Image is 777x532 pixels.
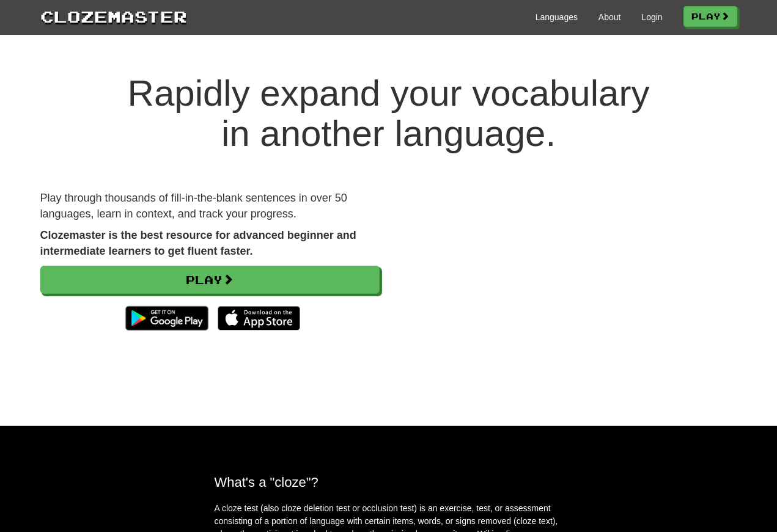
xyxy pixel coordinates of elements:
[215,475,563,490] h2: What's a "cloze"?
[683,6,737,27] a: Play
[641,11,662,23] a: Login
[218,306,300,330] img: Download_on_the_App_Store_Badge_US-UK_135x40-25178aeef6eb6b83b96f5f2d004eda3bffbb37122de64afbaef7...
[598,11,621,23] a: About
[40,191,380,222] p: Play through thousands of fill-in-the-blank sentences in over 50 languages, learn in context, and...
[40,5,187,27] a: Clozemaster
[40,229,356,257] strong: Clozemaster is the best resource for advanced beginner and intermediate learners to get fluent fa...
[119,300,214,337] img: Get it on Google Play
[40,266,380,294] a: Play
[536,11,578,23] a: Languages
